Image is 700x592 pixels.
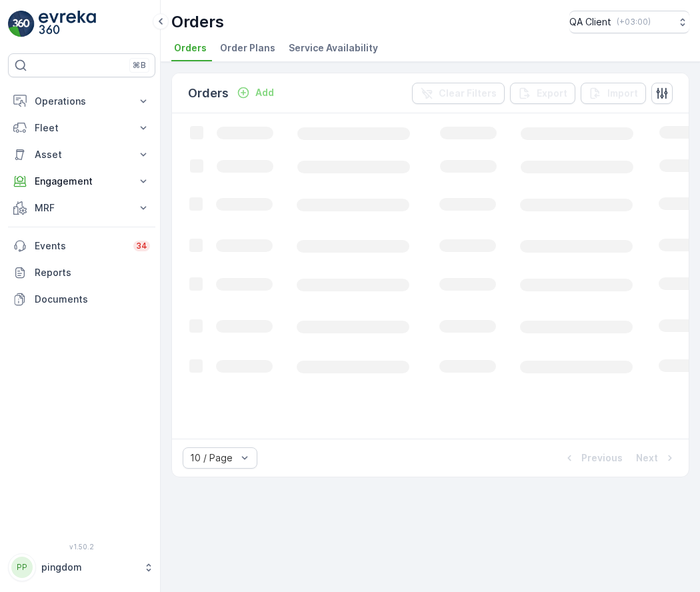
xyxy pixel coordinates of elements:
[607,87,638,100] p: Import
[8,233,155,259] a: Events34
[8,195,155,221] button: MRF
[581,451,623,465] p: Previous
[188,84,229,103] p: Orders
[171,11,224,33] p: Orders
[220,41,275,55] span: Order Plans
[635,450,678,466] button: Next
[231,85,279,101] button: Add
[35,293,150,306] p: Documents
[569,15,611,29] p: QA Client
[255,86,274,99] p: Add
[636,451,658,465] p: Next
[39,11,96,37] img: logo_light-DOdMpM7g.png
[35,95,129,108] p: Operations
[136,241,147,251] p: 34
[617,17,651,27] p: ( +03:00 )
[8,168,155,195] button: Engagement
[35,239,125,253] p: Events
[569,11,689,33] button: QA Client(+03:00)
[174,41,207,55] span: Orders
[8,115,155,141] button: Fleet
[439,87,497,100] p: Clear Filters
[133,60,146,71] p: ⌘B
[35,175,129,188] p: Engagement
[8,286,155,313] a: Documents
[537,87,567,100] p: Export
[35,266,150,279] p: Reports
[8,553,155,581] button: PPpingdom
[412,83,505,104] button: Clear Filters
[581,83,646,104] button: Import
[35,148,129,161] p: Asset
[561,450,624,466] button: Previous
[35,201,129,215] p: MRF
[8,543,155,551] span: v 1.50.2
[510,83,575,104] button: Export
[289,41,378,55] span: Service Availability
[8,88,155,115] button: Operations
[35,121,129,135] p: Fleet
[11,557,33,578] div: PP
[8,11,35,37] img: logo
[8,259,155,286] a: Reports
[8,141,155,168] button: Asset
[41,561,137,574] p: pingdom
